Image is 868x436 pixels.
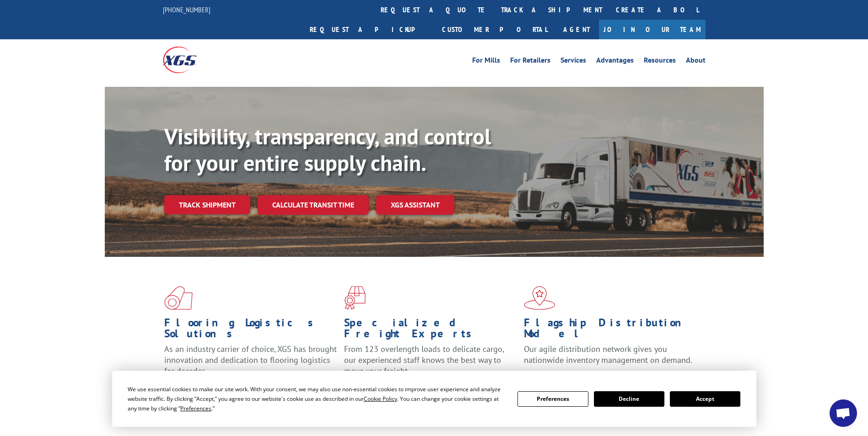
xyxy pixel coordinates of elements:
[596,57,634,67] a: Advantages
[554,20,599,39] a: Agent
[164,195,250,214] a: Track shipment
[599,20,706,39] a: Join Our Team
[518,391,588,407] button: Preferences
[164,286,193,310] img: xgs-icon-total-supply-chain-intelligence-red
[303,20,435,39] a: Request a pickup
[344,344,517,384] p: From 123 overlength loads to delicate cargo, our experienced staff knows the best way to move you...
[435,20,554,39] a: Customer Portal
[180,404,211,412] span: Preferences
[163,5,210,14] a: [PHONE_NUMBER]
[344,286,366,310] img: xgs-icon-focused-on-flooring-red
[686,57,706,67] a: About
[524,344,692,365] span: Our agile distribution network gives you nationwide inventory management on demand.
[830,399,857,427] div: Open chat
[364,395,397,403] span: Cookie Policy
[128,384,507,413] div: We use essential cookies to make our site work. With your consent, we may also use non-essential ...
[510,57,550,67] a: For Retailers
[644,57,676,67] a: Resources
[594,391,664,407] button: Decline
[524,317,697,344] h1: Flagship Distribution Model
[258,195,369,215] a: Calculate transit time
[164,344,337,376] span: As an industry carrier of choice, XGS has brought innovation and dedication to flooring logistics...
[112,371,756,427] div: Cookie Consent Prompt
[561,57,586,67] a: Services
[472,57,500,67] a: For Mills
[524,286,555,310] img: xgs-icon-flagship-distribution-model-red
[164,122,491,177] b: Visibility, transparency, and control for your entire supply chain.
[164,317,337,344] h1: Flooring Logistics Solutions
[670,391,740,407] button: Accept
[344,317,517,344] h1: Specialized Freight Experts
[376,195,454,215] a: XGS ASSISTANT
